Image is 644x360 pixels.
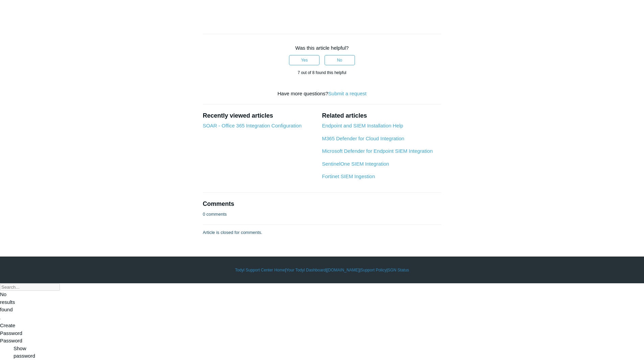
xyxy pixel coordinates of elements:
[203,123,302,128] a: SOAR - Office 365 Integration Configuration
[295,45,349,51] span: Was this article helpful?
[289,55,319,65] button: This article was helpful
[297,70,346,75] span: 7 out of 8 found this helpful
[388,267,409,273] a: SGN Status
[203,211,227,218] p: 0 comments
[286,267,326,273] a: Your Todyl Dashboard
[327,267,359,273] a: [DOMAIN_NAME]
[322,123,403,128] a: Endpoint and SIEM Installation Help
[126,267,518,273] div: | | | |
[203,111,315,120] h2: Recently viewed articles
[322,161,389,167] a: SentinelOne SIEM Integration
[322,148,433,154] a: Microsoft Defender for Endpoint SIEM Integration
[235,267,285,273] a: Todyl Support Center Home
[322,173,375,179] a: Fortinet SIEM Ingestion
[322,111,441,120] h2: Related articles
[203,199,442,209] h2: Comments
[328,91,366,96] a: Submit a request
[360,267,386,273] a: Support Policy
[203,90,442,98] div: Have more questions?
[322,136,404,141] a: M365 Defender for Cloud Integration
[325,55,355,65] button: This article was not helpful
[203,229,262,236] p: Article is closed for comments.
